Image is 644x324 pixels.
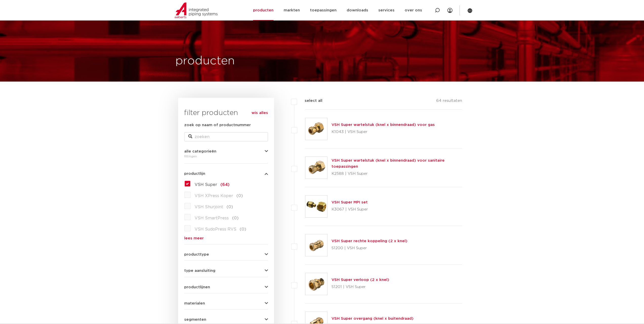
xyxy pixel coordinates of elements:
[184,172,268,176] button: productlijn
[195,194,233,198] span: VSH XPress Koper
[184,122,251,128] label: zoek op naam of productnummer
[305,196,327,217] img: Thumbnail for VSH Super MPI set
[195,205,223,209] span: VSH Shurjoint
[184,269,215,273] span: type aansluiting
[184,318,206,321] span: segmenten
[236,194,243,198] span: (0)
[184,236,268,240] a: lees meer
[331,200,368,204] a: VSH Super MPI set
[331,317,413,320] a: VSH Super overgang (knel x buitendraad)
[252,110,268,116] a: wis alles
[184,301,268,305] button: materialen
[331,244,407,252] p: S1200 | VSH Super
[195,183,217,187] span: VSH Super
[184,301,205,305] span: materialen
[240,227,246,231] span: (0)
[331,123,435,127] a: VSH Super wartelstuk (knel x binnendraad) voor gas
[436,98,462,106] p: 64 resultaten
[331,239,407,243] a: VSH Super rechte koppeling (2 x knel)
[184,253,209,256] span: producttype
[297,98,322,104] label: select all
[331,205,368,214] p: K3067 | VSH Super
[184,269,268,273] button: type aansluiting
[195,227,236,231] span: VSH SudoPress RVS
[184,318,268,321] button: segmenten
[305,157,327,179] img: Thumbnail for VSH Super wartelstuk (knel x binnendraad) voor sanitaire toepassingen
[184,153,268,159] div: fittingen
[331,278,389,282] a: VSH Super verloop (2 x knel)
[305,273,327,295] img: Thumbnail for VSH Super verloop (2 x knel)
[331,170,462,178] p: K2588 | VSH Super
[184,149,268,153] button: alle categorieën
[305,234,327,256] img: Thumbnail for VSH Super rechte koppeling (2 x knel)
[220,183,230,187] span: (64)
[184,172,205,176] span: productlijn
[331,128,435,136] p: K1043 | VSH Super
[184,285,210,289] span: productlijnen
[184,108,268,118] h3: filter producten
[184,149,216,153] span: alle categorieën
[175,53,235,69] h1: producten
[331,283,389,291] p: S1201 | VSH Super
[195,216,229,220] span: VSH SmartPress
[305,118,327,140] img: Thumbnail for VSH Super wartelstuk (knel x binnendraad) voor gas
[226,205,233,209] span: (0)
[184,132,268,141] input: zoeken
[184,285,268,289] button: productlijnen
[184,253,268,256] button: producttype
[232,216,239,220] span: (0)
[331,159,445,168] a: VSH Super wartelstuk (knel x binnendraad) voor sanitaire toepassingen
